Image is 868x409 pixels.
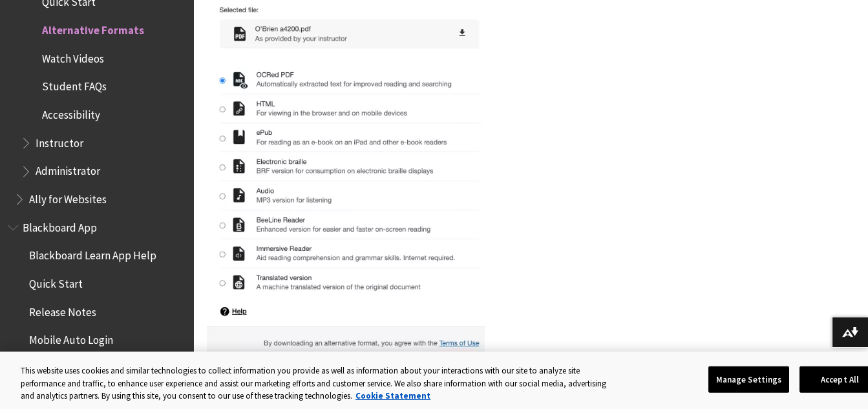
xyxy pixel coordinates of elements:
span: Ally for Websites [29,188,107,206]
span: Blackboard Learn App Help [29,245,156,263]
span: Student FAQs [42,76,107,94]
button: Manage Settings [708,366,789,393]
span: Release Notes [29,301,96,319]
span: Watch Videos [42,48,104,65]
span: Quick Start [29,273,83,290]
div: This website uses cookies and similar technologies to collect information you provide as well as ... [21,364,608,403]
span: Accessibility [42,104,100,121]
span: Administrator [36,161,100,178]
span: Instructor [36,132,83,150]
span: Alternative Formats [42,19,144,37]
a: More information about your privacy, opens in a new tab [355,390,430,401]
span: Mobile Auto Login [29,330,113,347]
span: Blackboard App [23,217,97,234]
